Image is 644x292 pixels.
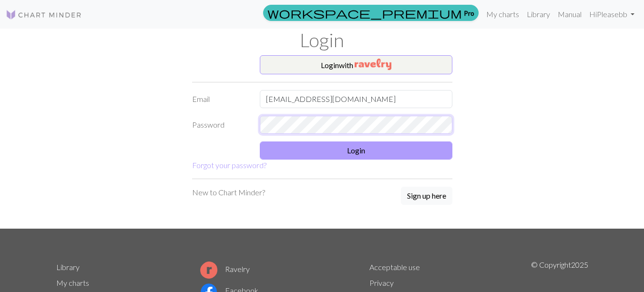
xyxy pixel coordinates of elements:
[192,161,266,170] a: Forgot your password?
[369,278,394,287] a: Privacy
[585,5,638,24] a: HiPleasebb
[56,262,80,272] a: Library
[369,262,420,272] a: Acceptable use
[263,5,479,21] a: Pro
[6,9,82,20] img: Logo
[554,5,585,24] a: Manual
[200,262,217,279] img: Ravelry logo
[56,278,89,287] a: My charts
[186,90,255,108] label: Email
[482,5,523,24] a: My charts
[523,5,554,24] a: Library
[355,59,391,70] img: Ravelry
[260,55,452,74] button: Loginwith
[267,6,462,20] span: workspace_premium
[200,264,250,273] a: Ravelry
[186,116,255,134] label: Password
[192,187,265,198] p: New to Chart Minder?
[260,141,452,160] button: Login
[51,29,594,51] h1: Login
[401,187,452,206] a: Sign up here
[401,187,452,205] button: Sign up here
